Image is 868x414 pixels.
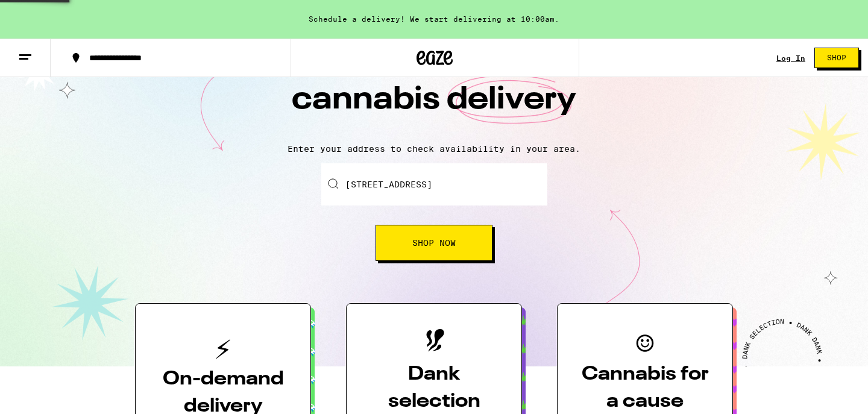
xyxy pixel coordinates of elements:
[376,225,492,261] button: Shop Now
[223,34,645,134] h1: Highly calculated cannabis delivery
[776,54,805,62] a: Log In
[814,48,859,68] button: Shop
[805,48,868,68] a: Shop
[7,8,87,18] span: Hi. Need any help?
[12,144,856,154] p: Enter your address to check availability in your area.
[412,239,456,247] span: Shop Now
[321,163,547,205] input: Enter your delivery address
[827,54,846,61] span: Shop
